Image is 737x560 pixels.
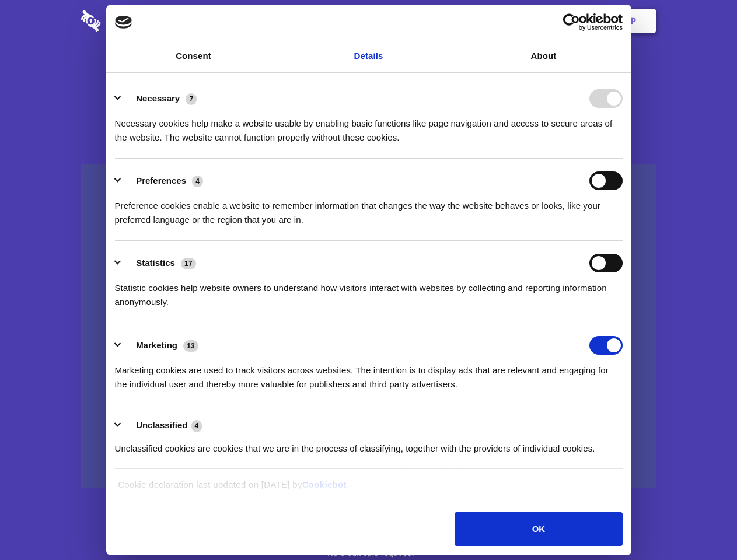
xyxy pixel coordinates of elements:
button: OK [455,512,622,546]
div: Preference cookies enable a website to remember information that changes the way the website beha... [115,190,623,227]
div: Necessary cookies help make a website usable by enabling basic functions like page navigation and... [115,108,623,145]
a: Cookiebot [302,480,347,489]
span: 4 [191,420,202,432]
div: Unclassified cookies are cookies that we are in the process of classifying, together with the pro... [115,433,623,456]
div: Cookie declaration last updated on [DATE] by [109,478,628,501]
a: Usercentrics Cookiebot - opens in a new window [521,13,623,31]
label: Statistics [136,258,175,268]
a: Contact [473,3,527,39]
h4: Auto-redaction of sensitive data, encrypted data sharing and self-destructing private chats. Shar... [81,106,656,145]
div: Marketing cookies are used to track visitors across websites. The intention is to display ads tha... [115,355,623,391]
img: logo [115,16,132,29]
button: Marketing (13) [115,336,206,355]
button: Unclassified (4) [115,418,209,433]
button: Necessary (7) [115,89,204,108]
button: Statistics (17) [115,254,204,272]
label: Necessary [136,93,180,103]
span: 17 [181,258,196,269]
label: Marketing [136,340,177,350]
span: 13 [183,340,198,352]
a: Login [529,3,580,39]
a: About [456,40,631,72]
div: Statistic cookies help website owners to understand how visitors interact with websites by collec... [115,272,623,309]
a: Details [281,40,456,72]
label: Preferences [136,176,186,185]
a: Wistia video thumbnail [81,164,656,488]
button: Preferences (4) [115,171,211,190]
span: 4 [192,176,203,187]
h1: Eliminate Slack Data Loss. [81,52,656,94]
iframe: Drift Widget Chat Controller [679,502,723,546]
a: Consent [106,40,281,72]
span: 7 [186,93,197,105]
a: Pricing [343,3,393,39]
img: logo-wordmark-white-trans-d4663122ce5f474addd5e946df7df03e33cb6a1c49d2221995e7729f52c070b2.svg [81,10,181,32]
